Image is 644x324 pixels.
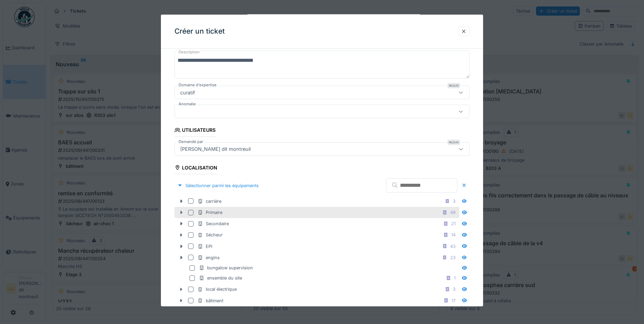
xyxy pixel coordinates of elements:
div: Secondaire [198,220,229,227]
div: 14 [451,232,456,238]
div: EPI [198,243,212,249]
div: Utilisateurs [174,125,216,137]
div: 49 [450,209,456,216]
div: 23 [450,254,456,261]
div: 21 [451,220,456,227]
div: Localisation [174,162,217,174]
div: 17 [452,297,456,304]
div: curatif [178,89,198,96]
div: bâtiment [198,297,223,304]
div: carrière [198,198,221,204]
label: Demandé par [177,139,204,144]
div: Requis [447,83,460,88]
div: bungalow supervision [199,265,253,271]
div: engins [198,254,220,261]
div: 3 [453,198,456,204]
div: ensemble du site [199,275,242,281]
div: 43 [450,243,456,249]
div: [PERSON_NAME] dit montreuil [178,145,253,152]
div: 3 [453,286,456,292]
label: Anomalie [177,101,197,107]
div: local électrique [198,286,237,292]
div: Requis [447,139,460,145]
div: Sécheur [198,232,223,238]
h3: Créer un ticket [174,27,225,36]
div: Sélectionner parmi les équipements [174,181,261,190]
div: 1 [454,275,456,281]
div: Primaire [198,209,222,216]
label: Domaine d'expertise [177,82,218,88]
label: Description [177,48,201,56]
